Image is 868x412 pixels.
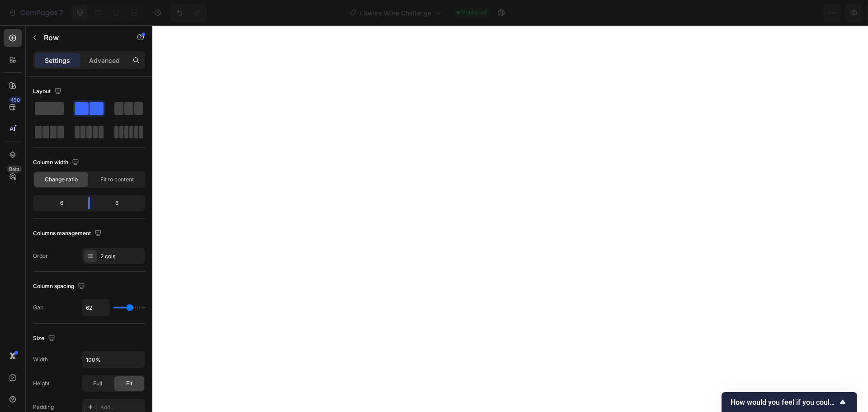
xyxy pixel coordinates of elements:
[45,56,70,65] p: Settings
[774,4,804,22] button: Save
[97,197,143,209] div: 6
[100,175,134,184] span: Fit to content
[816,8,838,18] div: Publish
[44,32,121,43] p: Row
[33,280,87,293] div: Column spacing
[33,156,81,169] div: Column width
[59,7,63,18] p: 7
[7,166,22,173] div: Beta
[33,332,57,345] div: Size
[808,4,846,22] button: Publish
[170,4,207,22] div: Undo/Redo
[33,355,48,364] div: Width
[9,96,22,104] div: 450
[462,9,487,17] span: Published
[359,8,362,18] span: /
[33,227,104,240] div: Columns management
[837,368,859,389] iframe: Intercom live chat
[45,175,78,184] span: Change ratio
[33,403,54,411] div: Padding
[4,4,67,22] button: 7
[152,25,868,412] iframe: Design area
[82,299,109,316] input: Auto
[363,8,431,18] span: Swiss Wine Challenge
[93,379,102,388] span: Full
[782,9,797,17] span: Save
[33,252,48,260] div: Order
[33,379,50,388] div: Height
[692,8,750,18] span: 1 product assigned
[82,351,145,368] input: Auto
[89,56,120,65] p: Advanced
[33,303,43,312] div: Gap
[684,4,771,22] button: 1 product assigned
[35,197,81,209] div: 6
[731,398,837,407] span: How would you feel if you could no longer use GemPages?
[100,252,143,260] div: 2 cols
[126,379,132,388] span: Fit
[731,397,848,407] button: Show survey - How would you feel if you could no longer use GemPages?
[100,403,143,412] div: Add...
[33,85,63,98] div: Layout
